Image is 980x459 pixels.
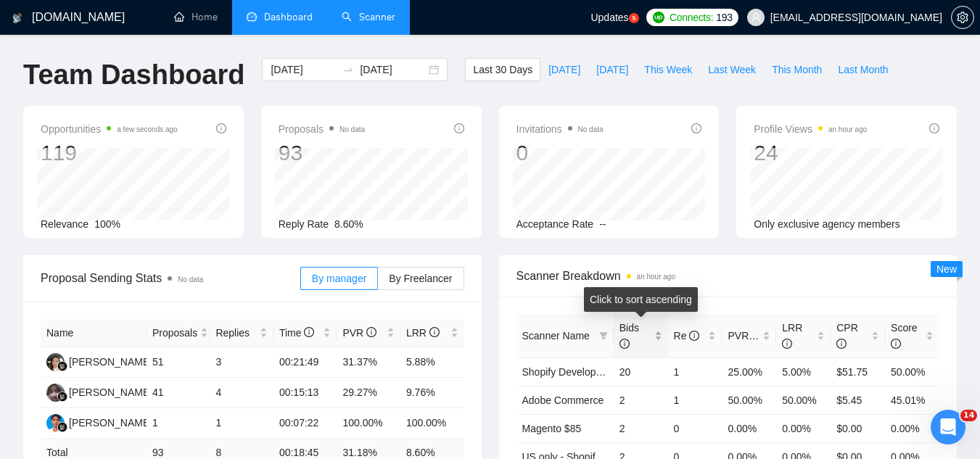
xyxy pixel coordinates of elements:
span: info-circle [836,339,847,349]
td: 29.27% [337,378,400,408]
text: 5 [632,15,635,22]
span: swap-right [342,64,354,75]
span: No data [578,125,604,133]
td: 0.00% [722,414,776,442]
span: Replies [215,325,257,341]
span: Proposals [279,120,365,138]
button: This Week [636,58,700,81]
td: 50.00% [776,386,831,414]
button: Last 30 Days [465,58,540,81]
button: Last Month [830,58,896,81]
span: info-circle [216,123,226,133]
button: Last Week [700,58,764,81]
span: LRR [782,322,802,350]
span: Dashboard [264,11,313,23]
a: 5 [629,13,639,23]
span: By Freelancer [389,273,452,284]
span: Profile Views [754,120,867,138]
span: LRR [406,327,440,339]
span: Only exclusive agency members [754,218,900,230]
span: info-circle [689,331,699,341]
td: 100.00% [337,408,400,439]
img: gigradar-bm.png [57,361,67,371]
span: filter [596,325,611,347]
input: Start date [271,62,337,78]
span: Re [674,330,700,342]
th: Proposals [147,319,210,347]
td: 5.00% [776,357,831,386]
td: $51.75 [831,357,885,386]
img: A [46,414,65,432]
span: No data [339,125,365,133]
span: info-circle [782,339,792,349]
button: [DATE] [588,58,636,81]
span: [DATE] [548,62,580,78]
input: End date [360,62,426,78]
span: info-circle [929,123,939,133]
img: logo [12,7,22,30]
a: A[PERSON_NAME] [46,416,152,428]
span: Scanner Name [522,330,590,342]
span: setting [952,12,973,23]
span: info-circle [429,327,440,337]
span: info-circle [366,327,376,337]
button: This Month [764,58,830,81]
td: 00:15:13 [273,378,337,408]
td: 50.00% [722,386,776,414]
span: Connects: [670,9,713,25]
div: 93 [279,139,365,167]
td: 5.88% [400,347,464,378]
img: gigradar-bm.png [57,392,67,402]
td: 0 [668,414,722,442]
td: 00:07:22 [273,408,337,439]
td: 25.00% [722,357,776,386]
td: 41 [147,378,210,408]
span: 8.60% [334,218,363,230]
span: 100% [94,218,120,230]
td: 51 [147,347,210,378]
span: CPR [836,322,858,350]
span: 14 [960,410,977,421]
a: LA[PERSON_NAME] [46,355,152,367]
span: Relevance [41,218,88,230]
td: 100.00% [400,408,464,439]
iframe: Intercom live chat [931,410,965,444]
span: By manager [312,273,366,284]
span: Invitations [516,120,604,138]
td: 00:21:49 [273,347,337,378]
img: upwork-logo.png [653,12,664,23]
span: -- [599,218,606,230]
span: info-circle [454,123,464,133]
a: NF[PERSON_NAME] Ayra [46,386,176,397]
td: 9.76% [400,378,464,408]
td: 31.37% [337,347,400,378]
img: LA [46,353,65,371]
span: dashboard [247,12,257,22]
div: 24 [754,139,867,167]
span: Proposals [152,325,197,341]
a: setting [951,12,974,23]
span: Acceptance Rate [516,218,594,230]
th: Name [41,319,147,347]
td: 1 [668,386,722,414]
div: Click to sort ascending [584,287,698,312]
div: [PERSON_NAME] Ayra [69,384,176,400]
span: to [342,64,354,75]
span: 193 [716,9,732,25]
td: 1 [147,408,210,439]
td: $5.45 [831,386,885,414]
span: Last Week [708,62,756,78]
span: Reply Rate [279,218,329,230]
td: 3 [210,347,273,378]
span: Updates [590,12,628,23]
td: 2 [614,414,668,442]
img: NF [46,384,65,402]
a: homeHome [174,11,218,23]
span: info-circle [619,339,630,349]
a: Adobe Commerce [522,394,604,406]
time: an hour ago [637,273,675,281]
td: 45.01% [885,386,939,414]
td: 0.00% [776,414,831,442]
button: [DATE] [540,58,588,81]
span: user [751,12,761,22]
